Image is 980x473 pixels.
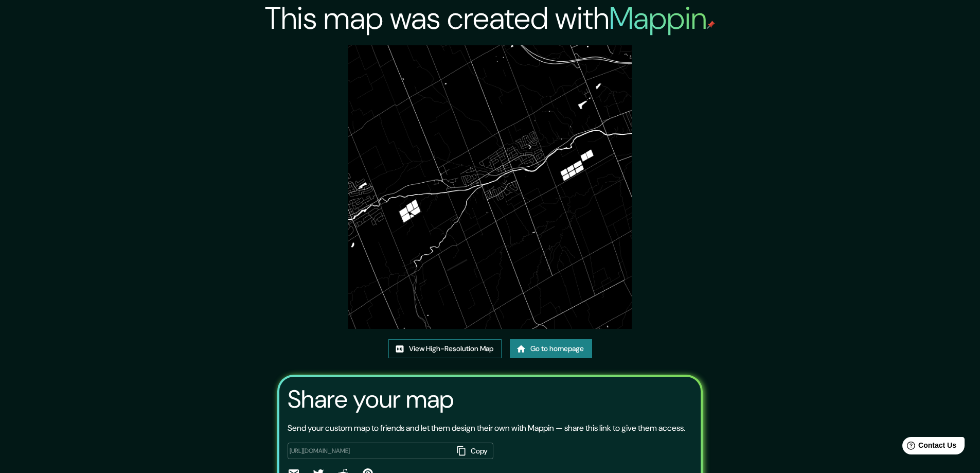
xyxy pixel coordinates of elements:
[348,45,632,329] img: created-map
[888,433,969,462] iframe: Help widget launcher
[510,339,592,358] a: Go to homepage
[288,422,685,434] p: Send your custom map to friends and let them design their own with Mappin — share this link to gi...
[707,21,715,29] img: mappin-pin
[453,443,493,460] button: Copy
[288,385,454,414] h3: Share your map
[388,339,502,358] a: View High-Resolution Map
